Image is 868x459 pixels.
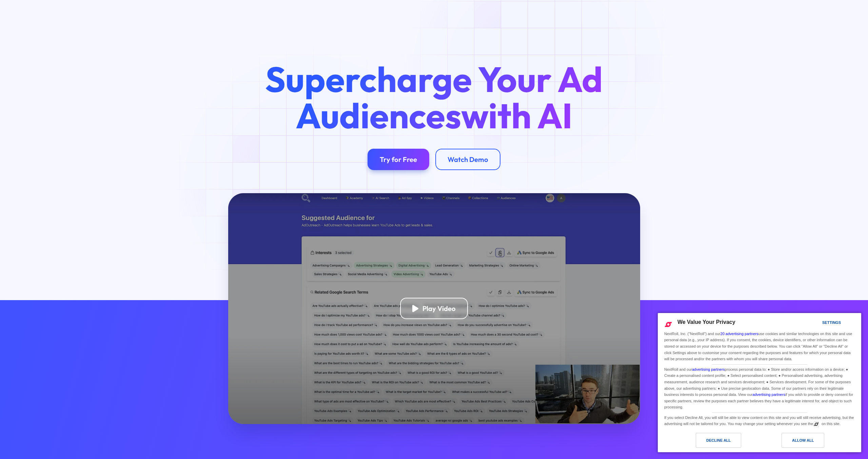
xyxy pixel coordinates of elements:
a: advertising partners [752,392,785,397]
div: Settings [822,319,841,326]
a: open lightbox [228,193,640,424]
div: NextRoll, Inc. ("NextRoll") and our use cookies and similar technologies on this site and use per... [663,330,856,363]
h1: Supercharge Your Ad Audiences [251,61,617,133]
div: Watch Demo [448,155,488,164]
div: Play Video [422,304,456,313]
a: advertising partners [692,367,725,371]
a: Allow All [759,433,857,451]
span: with AI [461,93,572,137]
span: We Value Your Privacy [677,319,735,325]
a: Decline All [662,433,759,451]
div: If you select Decline All, you will still be able to view content on this site and you will still... [663,413,856,428]
div: Allow All [792,437,814,444]
a: Settings [810,317,827,330]
div: Decline All [706,437,731,444]
a: 20 advertising partners [721,332,758,336]
div: Try for Free [380,155,417,164]
div: NextRoll and our process personal data to: ● Store and/or access information on a device; ● Creat... [663,365,856,411]
a: Try for Free [368,149,429,170]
